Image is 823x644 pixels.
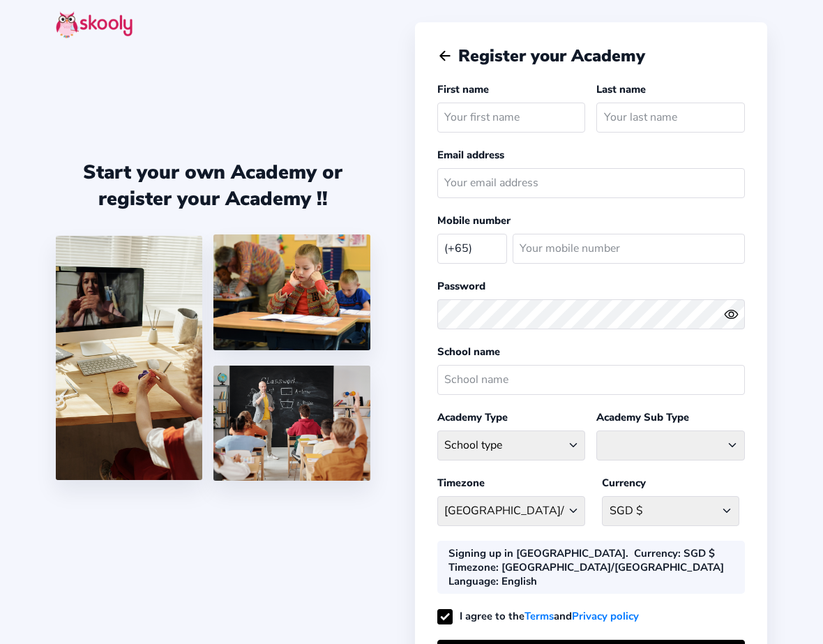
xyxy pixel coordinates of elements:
label: Email address [437,148,504,162]
a: Privacy policy [572,608,639,625]
label: Academy Sub Type [596,410,689,424]
input: Your email address [437,168,745,198]
label: Timezone [437,476,485,490]
input: Your last name [596,103,745,133]
label: School name [437,345,500,359]
button: arrow back outline [437,48,453,63]
label: First name [437,82,489,96]
b: Timezone [448,560,496,574]
div: : English [448,574,537,588]
a: Terms [524,608,554,625]
label: Password [437,279,485,293]
label: Currency [602,476,646,490]
img: skooly-logo.png [56,11,133,38]
div: Signing up in [GEOGRAPHIC_DATA]. [448,546,628,560]
b: Currency [634,546,678,560]
img: 5.png [213,366,370,481]
label: Academy Type [437,410,508,424]
img: 1.jpg [56,236,202,480]
label: Last name [596,82,646,96]
label: Mobile number [437,214,511,227]
input: School name [437,365,745,395]
b: Language [448,574,496,588]
div: : [GEOGRAPHIC_DATA]/[GEOGRAPHIC_DATA] [448,560,724,574]
ion-icon: eye outline [724,307,739,322]
div: : SGD $ [634,546,715,560]
div: Start your own Academy or register your Academy !! [56,159,370,212]
img: 4.png [213,234,370,350]
input: Your first name [437,103,586,133]
input: Your mobile number [513,234,745,264]
button: eye outlineeye off outline [724,307,745,322]
span: Register your Academy [458,45,645,67]
label: I agree to the and [437,609,639,623]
